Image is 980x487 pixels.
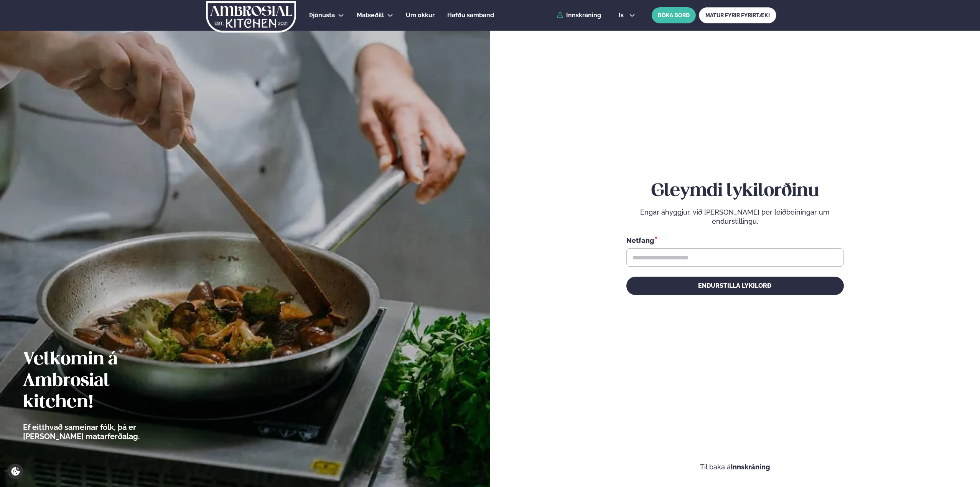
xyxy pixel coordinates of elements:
[309,11,335,19] span: Þjónusta
[557,12,601,19] a: Innskráning
[357,11,384,19] span: Matseðill
[699,7,776,23] a: MATUR FYRIR FYRIRTÆKI
[619,12,626,18] span: is
[23,349,182,413] h2: Velkomin á Ambrosial kitchen!
[626,277,844,295] button: Endurstilla lykilorð
[613,12,641,18] button: is
[731,463,770,471] a: Innskráning
[447,11,494,20] a: Hafðu samband
[447,11,494,19] span: Hafðu samband
[406,11,435,19] span: Um okkur
[626,180,844,202] h2: Gleymdi lykilorðinu
[357,11,384,20] a: Matseðill
[626,208,844,226] p: Engar áhyggjur, við [PERSON_NAME] þér leiðbeiningar um endurstillingu.
[23,423,182,441] p: Ef eitthvað sameinar fólk, þá er [PERSON_NAME] matarferðalag.
[8,464,23,479] a: Cookie settings
[626,235,844,245] div: Netfang
[513,462,957,472] p: Til baka á
[309,11,335,20] a: Þjónusta
[652,7,696,23] button: BÓKA BORÐ
[205,1,297,33] img: logo
[406,11,435,20] a: Um okkur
